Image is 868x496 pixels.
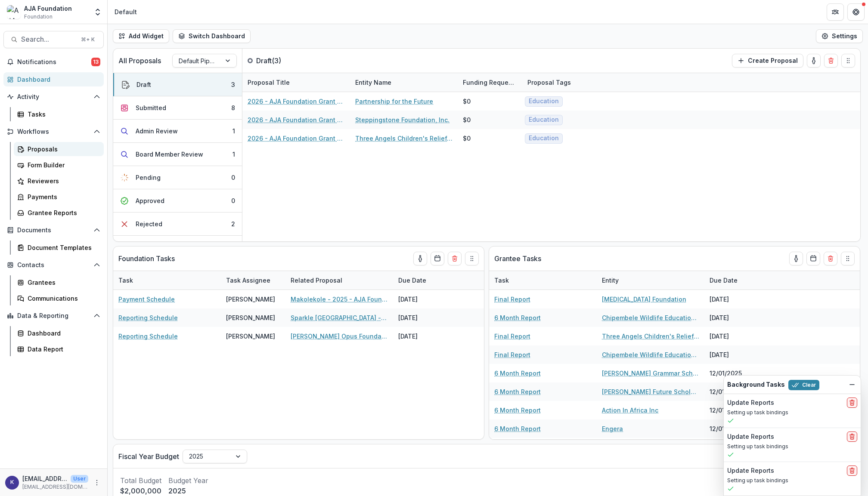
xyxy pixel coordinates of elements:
[285,271,393,290] div: Related Proposal
[494,313,541,322] a: 6 Month Report
[704,401,769,419] div: 12/01/2025
[431,252,444,265] button: Calendar
[221,271,285,290] div: Task Assignee
[393,308,458,327] div: [DATE]
[28,208,97,217] div: Grantee Reports
[602,350,699,359] a: Chipembele Wildlife Education Trust
[118,295,175,304] a: Payment Schedule
[393,327,458,345] div: [DATE]
[806,252,820,265] button: Calendar
[285,276,347,285] div: Related Proposal
[28,278,97,287] div: Grantees
[494,406,541,415] a: 6 Month Report
[113,29,169,43] button: Add Widget
[21,35,76,43] span: Search...
[231,196,235,205] div: 0
[14,326,104,340] a: Dashboard
[71,475,88,483] p: User
[28,160,97,169] div: Form Builder
[727,381,785,388] h2: Background Tasks
[494,369,541,378] a: 6 Month Report
[28,192,97,201] div: Payments
[602,332,699,341] a: Three Angels Children's Relief, Inc.
[24,4,72,13] div: AJA Foundation
[350,73,458,92] div: Entity Name
[727,477,857,484] p: Setting up task bindings
[242,78,295,87] div: Proposal Title
[22,474,67,483] p: [EMAIL_ADDRESS][DOMAIN_NAME]
[168,486,208,496] p: 2025
[704,271,769,290] div: Due Date
[113,213,242,236] button: Rejected2
[463,97,471,106] div: $0
[597,271,704,290] div: Entity
[118,313,178,322] a: Reporting Schedule
[704,364,769,382] div: 12/01/2025
[226,332,275,341] div: [PERSON_NAME]
[291,313,388,322] a: Sparkle [GEOGRAPHIC_DATA] - 2025 - AJA Foundation Grant Application
[847,397,857,408] button: delete
[602,295,686,304] a: [MEDICAL_DATA] Foundation
[3,125,104,139] button: Open Workflows
[14,342,104,356] a: Data Report
[704,290,769,308] div: [DATE]
[489,271,597,290] div: Task
[115,7,137,16] div: Default
[704,308,769,327] div: [DATE]
[168,475,208,486] p: Budget Year
[704,438,769,456] div: [DATE]
[704,345,769,364] div: [DATE]
[3,223,104,237] button: Open Documents
[847,465,857,476] button: delete
[529,98,559,105] span: Education
[597,276,624,285] div: Entity
[3,55,104,69] button: Notifications13
[28,145,97,154] div: Proposals
[824,252,837,265] button: Delete card
[111,6,140,18] nav: breadcrumb
[14,240,104,255] a: Document Templates
[827,3,844,21] button: Partners
[113,189,242,213] button: Approved0
[118,451,179,462] p: Fiscal Year Budget
[494,295,530,304] a: Final Report
[136,80,151,89] div: Draft
[602,387,699,396] a: [PERSON_NAME] Future Scholars
[113,276,138,285] div: Task
[28,329,97,338] div: Dashboard
[14,291,104,305] a: Communications
[14,190,104,204] a: Payments
[602,406,658,415] a: Action In Africa Inc
[494,332,530,341] a: Final Report
[847,431,857,442] button: delete
[727,467,774,474] h2: Update Reports
[704,327,769,345] div: [DATE]
[393,290,458,308] div: [DATE]
[602,369,699,378] a: [PERSON_NAME] Grammar School Pathfinder Program
[118,253,175,264] p: Foundation Tasks
[3,90,104,104] button: Open Activity
[136,126,178,136] div: Admin Review
[79,35,96,44] div: ⌘ + K
[458,73,522,92] div: Funding Requested
[120,486,161,496] p: $2,000,000
[28,294,97,303] div: Communications
[113,166,242,189] button: Pending0
[355,134,453,143] a: Three Angels Children's Relief, Inc.
[291,332,388,341] a: [PERSON_NAME] Opus Foundation - 2025 - AJA Foundation Grant Application
[221,276,276,285] div: Task Assignee
[732,54,803,68] button: Create Proposal
[248,97,345,106] a: 2026 - AJA Foundation Grant Application
[248,115,345,124] a: 2026 - AJA Foundation Grant Application
[14,158,104,172] a: Form Builder
[14,107,104,121] a: Tasks
[463,134,471,143] div: $0
[92,3,104,21] button: Open entity switcher
[3,258,104,272] button: Open Contacts
[113,143,242,166] button: Board Member Review1
[10,480,14,485] div: kjarrett@ajafoundation.org
[226,313,275,322] div: [PERSON_NAME]
[28,243,97,252] div: Document Templates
